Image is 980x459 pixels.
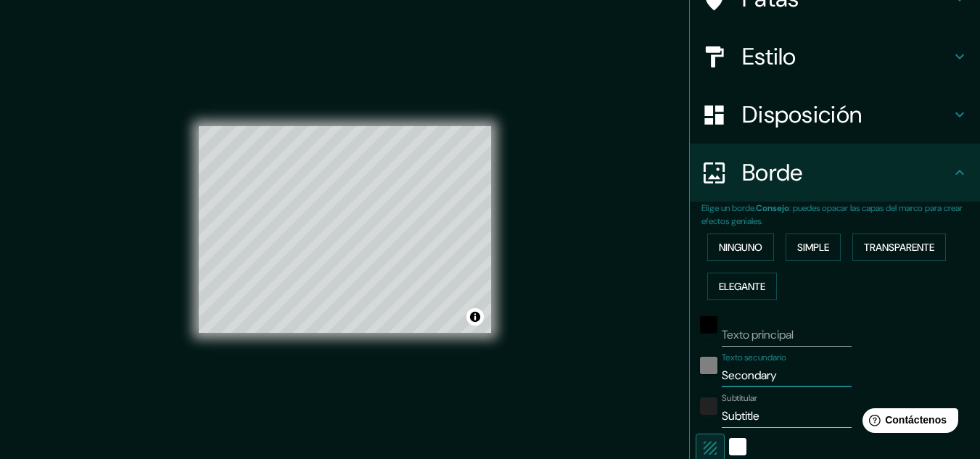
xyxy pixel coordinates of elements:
[700,357,717,374] button: negro
[742,41,796,72] font: Estilo
[742,99,862,130] font: Disposición
[690,28,980,86] div: Estilo
[851,402,964,443] iframe: Lanzador de widgets de ayuda
[864,241,934,254] font: Transparente
[700,397,717,415] button: color-222222
[786,233,841,261] button: Simple
[722,392,757,404] font: Subtitular
[690,144,980,202] div: Borde
[797,241,829,254] font: Simple
[690,86,980,144] div: Disposición
[852,233,946,261] button: Transparente
[756,202,789,214] font: Consejo
[701,202,963,227] font: : puedes opacar las capas del marco para crear efectos geniales.
[719,280,765,293] font: Elegante
[729,438,746,455] button: blanco
[700,316,717,334] button: negro
[707,233,774,261] button: Ninguno
[742,157,803,188] font: Borde
[701,202,756,214] font: Elige un borde.
[466,308,484,326] button: Activar o desactivar atribución
[719,241,762,254] font: Ninguno
[707,273,777,300] button: Elegante
[722,352,786,363] font: Texto secundario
